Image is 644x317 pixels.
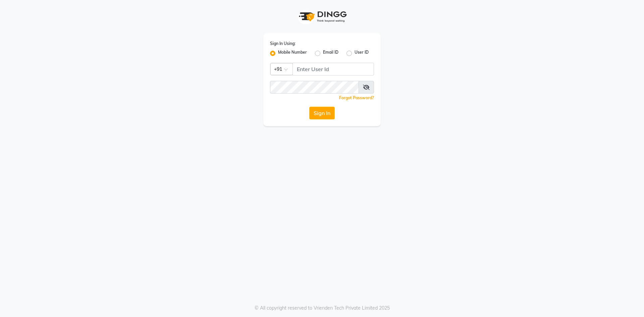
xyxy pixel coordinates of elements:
label: User ID [355,49,369,57]
input: Username [270,81,359,94]
label: Sign In Using: [270,41,296,47]
input: Username [292,63,374,75]
a: Forgot Password? [339,95,374,100]
label: Mobile Number [278,49,307,57]
button: Sign In [309,107,335,119]
label: Email ID [323,49,338,57]
img: logo1.svg [295,7,349,27]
